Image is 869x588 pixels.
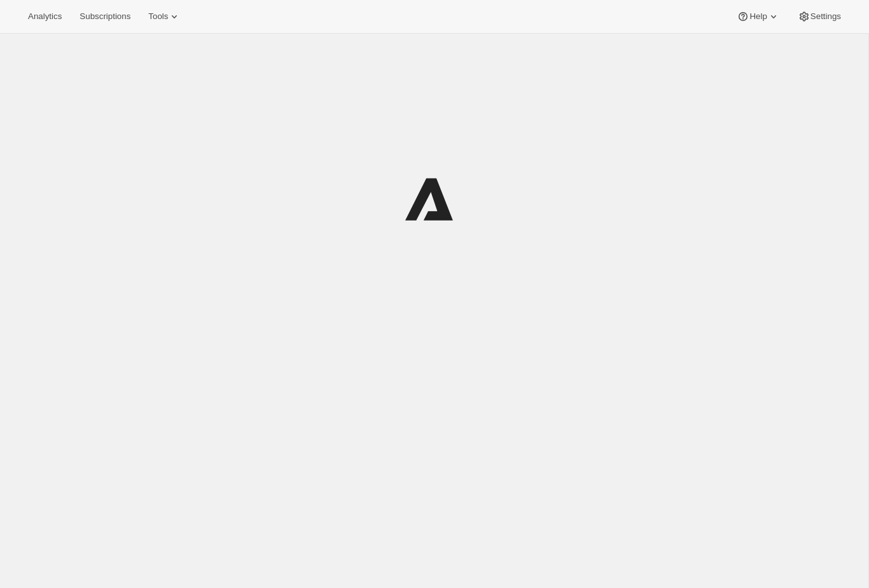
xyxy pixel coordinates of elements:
[28,11,62,22] span: Analytics
[729,8,787,25] button: Help
[20,8,69,25] button: Analytics
[72,8,138,25] button: Subscriptions
[749,11,767,22] span: Help
[790,8,849,25] button: Settings
[141,8,188,25] button: Tools
[810,11,841,22] span: Settings
[80,11,130,22] span: Subscriptions
[148,11,168,22] span: Tools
